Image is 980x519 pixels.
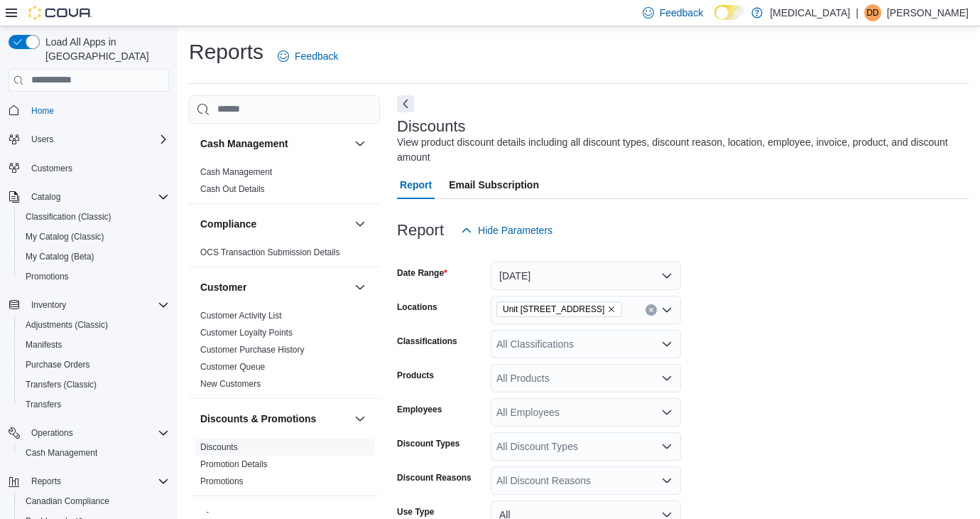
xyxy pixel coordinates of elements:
a: Customers [26,160,78,177]
button: Cash Management [14,443,175,463]
div: Customer [189,307,380,398]
span: My Catalog (Classic) [20,228,169,245]
span: My Catalog (Classic) [26,231,104,242]
button: Customer [200,280,349,294]
span: New Customers [200,378,261,390]
button: Inventory [3,295,175,315]
a: Canadian Compliance [20,493,115,510]
span: Transfers (Classic) [26,379,97,390]
span: Home [31,105,54,117]
a: Promotions [200,476,244,486]
button: Open list of options [661,475,673,486]
button: [DATE] [491,262,681,290]
button: Discounts & Promotions [352,410,369,427]
div: Cash Management [189,164,380,203]
button: Operations [26,424,79,442]
button: Open list of options [661,407,673,418]
div: View product discount details including all discount types, discount reason, location, employee, ... [397,135,962,165]
span: Users [31,134,53,145]
a: Cash Management [200,167,272,177]
span: Inventory [31,299,66,311]
img: Cova [28,6,92,20]
span: Manifests [20,336,169,353]
button: Manifests [14,335,175,355]
a: New Customers [200,379,261,389]
a: Transfers [20,396,67,413]
span: Promotions [20,268,169,285]
button: Next [397,95,414,112]
span: Reports [31,476,61,487]
span: Load All Apps in [GEOGRAPHIC_DATA] [40,35,169,63]
span: Customers [31,163,72,174]
h3: Cash Management [200,137,288,151]
label: Employees [397,404,442,415]
span: Reports [26,473,169,490]
span: Cash Management [200,166,272,178]
button: Catalog [26,188,66,205]
a: Discounts [200,442,238,452]
a: Manifests [20,336,67,353]
p: | [856,4,859,21]
button: Customers [3,158,175,178]
button: Catalog [3,187,175,207]
a: Customer Queue [200,362,265,372]
a: Cash Management [20,444,103,461]
button: Customer [352,279,369,296]
span: Classification (Classic) [20,208,169,225]
span: Adjustments (Classic) [20,316,169,333]
span: Dd [866,4,878,21]
a: Promotions [20,268,75,285]
button: Home [3,100,175,121]
span: Transfers (Classic) [20,376,169,393]
span: Feedback [660,6,703,20]
a: Promotion Details [200,459,268,469]
span: Catalog [31,191,60,203]
button: Discounts & Promotions [200,412,349,426]
button: Users [26,131,59,148]
span: Customer Loyalty Points [200,327,293,338]
button: Open list of options [661,373,673,384]
span: Transfers [26,399,61,410]
span: Promotions [26,271,69,282]
button: Adjustments (Classic) [14,315,175,335]
span: Canadian Compliance [26,496,109,507]
span: My Catalog (Beta) [20,248,169,265]
h1: Reports [189,38,263,66]
button: Open list of options [661,304,673,316]
span: Home [26,102,169,119]
span: Manifests [26,339,62,351]
label: Discount Types [397,438,459,449]
span: Catalog [26,188,169,205]
a: Feedback [272,42,344,70]
input: Dark Mode [714,5,744,20]
span: Canadian Compliance [20,493,169,510]
span: Hide Parameters [478,223,552,237]
span: Customer Purchase History [200,344,305,355]
p: [PERSON_NAME] [887,4,969,21]
span: Purchase Orders [26,359,90,370]
button: Cash Management [352,135,369,152]
a: Cash Out Details [200,184,265,194]
h3: Compliance [200,217,256,231]
button: Operations [3,423,175,443]
span: Unit [STREET_ADDRESS] [503,302,604,316]
button: Hide Parameters [455,216,558,245]
span: Cash Out Details [200,183,265,195]
label: Date Range [397,267,447,279]
span: OCS Transaction Submission Details [200,247,340,258]
button: Clear input [646,304,657,316]
span: Report [400,171,432,199]
span: Unit 385 North Dollarton Highway [496,301,622,317]
button: Compliance [200,217,349,231]
a: Classification (Classic) [20,208,117,225]
a: Transfers (Classic) [20,376,102,393]
a: My Catalog (Beta) [20,248,100,265]
label: Classifications [397,336,457,347]
span: Customer Queue [200,361,265,373]
a: Customer Loyalty Points [200,328,293,338]
button: Cash Management [200,137,349,151]
span: Cash Management [20,444,169,461]
button: Reports [26,473,67,490]
button: Open list of options [661,441,673,452]
a: Adjustments (Classic) [20,316,114,333]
